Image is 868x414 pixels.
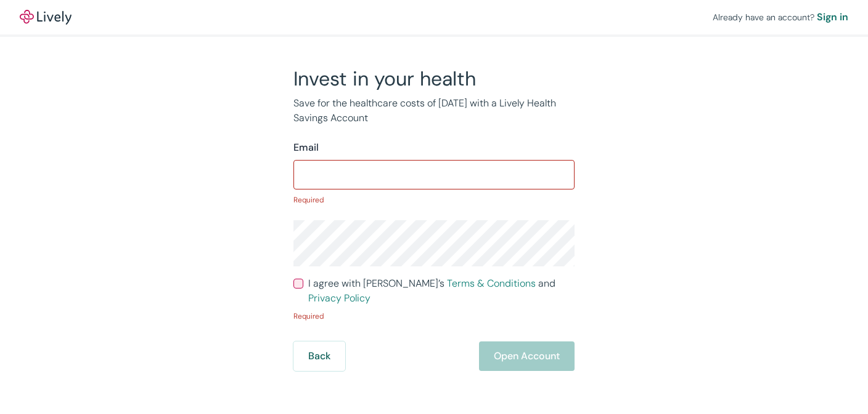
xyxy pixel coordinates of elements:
[308,292,371,305] a: Privacy Policy
[293,341,345,371] button: Back
[20,10,72,25] img: Lively
[817,10,848,25] a: Sign in
[293,140,319,155] label: Email
[713,10,848,25] div: Already have an account?
[308,276,575,306] span: I agree with [PERSON_NAME]’s and
[20,10,72,25] a: LivelyLively
[293,66,575,91] h2: Invest in your health
[293,311,575,322] p: Required
[293,194,575,205] p: Required
[293,96,575,125] p: Save for the healthcare costs of [DATE] with a Lively Health Savings Account
[447,277,536,290] a: Terms & Conditions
